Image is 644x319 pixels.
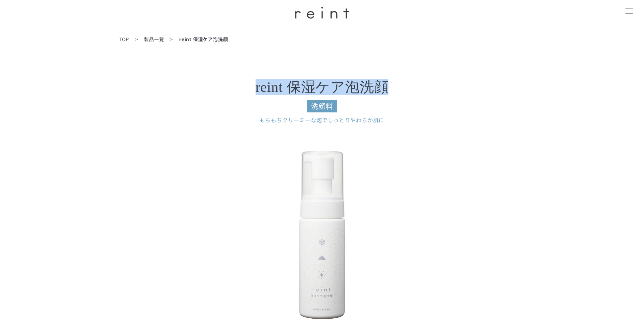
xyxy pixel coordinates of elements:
a: 製品一覧 [144,36,164,43]
h3: reint 保湿ケア泡洗顔 [187,80,457,112]
img: ロゴ [295,7,349,19]
dd: もちもちクリーミーな泡で しっとりやわらか肌に [187,116,457,124]
a: TOP [119,36,129,43]
span: 洗顔料 [307,100,336,112]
